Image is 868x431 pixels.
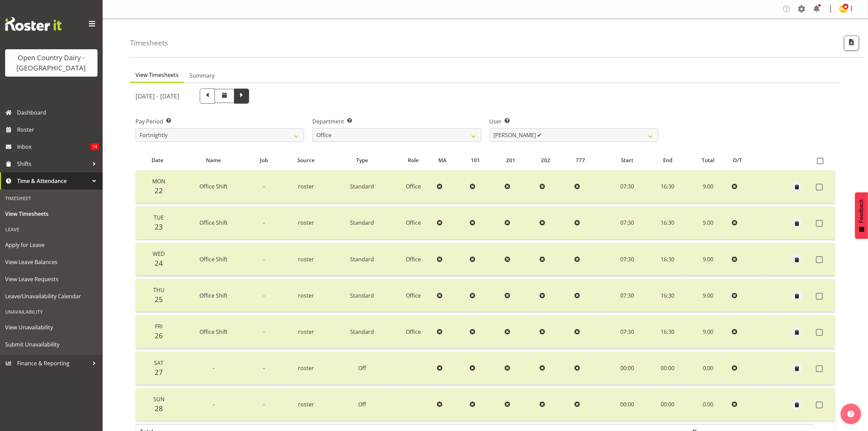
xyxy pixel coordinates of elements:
[541,156,550,164] span: 202
[733,156,742,164] span: O/T
[200,183,228,190] span: Office Shift
[438,156,446,164] span: MA
[90,143,99,150] span: 14
[17,176,89,186] span: Time & Attendance
[621,156,634,164] span: Start
[153,178,166,185] span: Mon
[5,339,98,350] span: Submit Unavailability
[406,328,421,336] span: Office
[687,279,729,312] td: 9.00
[506,156,515,164] span: 201
[607,279,648,312] td: 07:30
[298,364,314,372] span: roster
[2,271,101,288] a: View Leave Requests
[298,292,314,299] span: roster
[471,156,480,164] span: 101
[607,315,648,348] td: 07:30
[408,156,419,164] span: Role
[298,328,314,336] span: roster
[17,107,99,118] span: Dashboard
[153,395,165,403] span: Sun
[607,243,648,276] td: 07:30
[155,404,163,413] span: 28
[17,125,99,135] span: Roster
[154,359,164,367] span: Sat
[298,183,314,190] span: roster
[206,156,221,164] span: Name
[332,352,392,385] td: Off
[200,328,228,336] span: Office Shift
[152,156,164,164] span: Date
[135,92,179,100] h5: [DATE] - [DATE]
[490,117,658,126] label: User
[648,315,687,348] td: 16:30
[200,219,228,226] span: Office Shift
[17,159,89,169] span: Shifts
[153,286,165,294] span: Thu
[406,292,421,299] span: Office
[2,222,101,236] div: Leave
[576,156,585,164] span: 777
[2,336,101,353] a: Submit Unavailability
[17,358,89,368] span: Finance & Reporting
[332,388,392,421] td: Off
[648,388,687,421] td: 00:00
[263,219,265,226] span: -
[263,401,265,408] span: -
[5,17,62,31] img: Rosterit website logo
[332,207,392,239] td: Standard
[263,364,265,372] span: -
[648,352,687,385] td: 00:00
[648,207,687,239] td: 16:30
[155,323,163,330] span: Fri
[2,319,101,336] a: View Unavailability
[263,292,265,299] span: -
[155,258,163,268] span: 24
[687,388,729,421] td: 0.00
[130,39,168,47] h4: Timesheets
[607,388,648,421] td: 00:00
[2,205,101,222] a: View Timesheets
[5,209,98,219] span: View Timesheets
[648,243,687,276] td: 16:30
[298,401,314,408] span: roster
[153,250,165,258] span: Wed
[263,256,265,263] span: -
[5,240,98,250] span: Apply for Leave
[406,256,421,263] span: Office
[2,236,101,253] a: Apply for Leave
[2,191,101,205] div: Timesheet
[12,53,91,73] div: Open Country Dairy - [GEOGRAPHIC_DATA]
[332,315,392,348] td: Standard
[155,295,163,304] span: 25
[687,243,729,276] td: 9.00
[5,274,98,284] span: View Leave Requests
[297,156,315,164] span: Source
[312,117,481,126] label: Department
[648,170,687,203] td: 16:30
[406,183,421,190] span: Office
[607,207,648,239] td: 07:30
[155,331,163,340] span: 26
[844,36,859,51] button: Export CSV
[263,328,265,336] span: -
[2,305,101,319] div: Unavailability
[200,292,228,299] span: Office Shift
[298,256,314,263] span: roster
[260,156,268,164] span: Job
[17,142,90,152] span: Inbox
[263,183,265,190] span: -
[155,186,163,195] span: 22
[135,117,304,126] label: Pay Period
[2,253,101,271] a: View Leave Balances
[213,364,215,372] span: -
[663,156,672,164] span: End
[687,170,729,203] td: 9.00
[135,71,179,79] span: View Timesheets
[356,156,368,164] span: Type
[200,256,228,263] span: Office Shift
[332,243,392,276] td: Standard
[332,170,392,203] td: Standard
[154,214,164,221] span: Tue
[406,219,421,226] span: Office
